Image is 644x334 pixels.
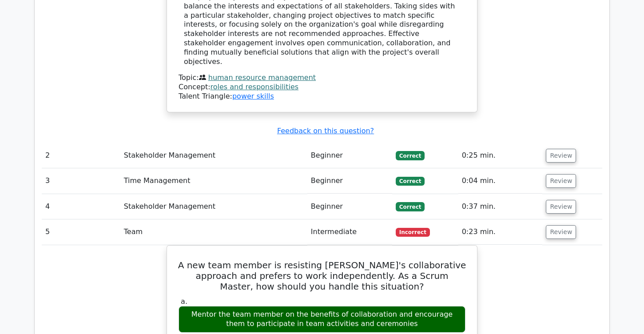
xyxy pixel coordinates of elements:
[179,73,465,83] div: Topic:
[396,228,430,237] span: Incorrect
[307,168,392,194] td: Beginner
[232,92,274,100] a: power skills
[277,127,374,135] a: Feedback on this question?
[458,219,543,245] td: 0:23 min.
[179,83,465,92] div: Concept:
[546,174,576,188] button: Review
[179,73,465,101] div: Talent Triangle:
[458,194,543,219] td: 0:37 min.
[396,151,425,160] span: Correct
[120,143,307,168] td: Stakeholder Management
[42,168,120,194] td: 3
[208,73,316,82] a: human resource management
[307,219,392,245] td: Intermediate
[120,219,307,245] td: Team
[546,149,576,163] button: Review
[120,168,307,194] td: Time Management
[396,202,425,211] span: Correct
[546,225,576,239] button: Review
[211,83,299,91] a: roles and responsibilities
[42,219,120,245] td: 5
[42,143,120,168] td: 2
[458,168,543,194] td: 0:04 min.
[307,143,392,168] td: Beginner
[458,143,543,168] td: 0:25 min.
[307,194,392,219] td: Beginner
[120,194,307,219] td: Stakeholder Management
[179,306,465,333] div: Mentor the team member on the benefits of collaboration and encourage them to participate in team...
[178,260,466,292] h5: A new team member is resisting [PERSON_NAME]'s collaborative approach and prefers to work indepen...
[181,297,187,306] span: a.
[396,177,425,186] span: Correct
[546,200,576,214] button: Review
[42,194,120,219] td: 4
